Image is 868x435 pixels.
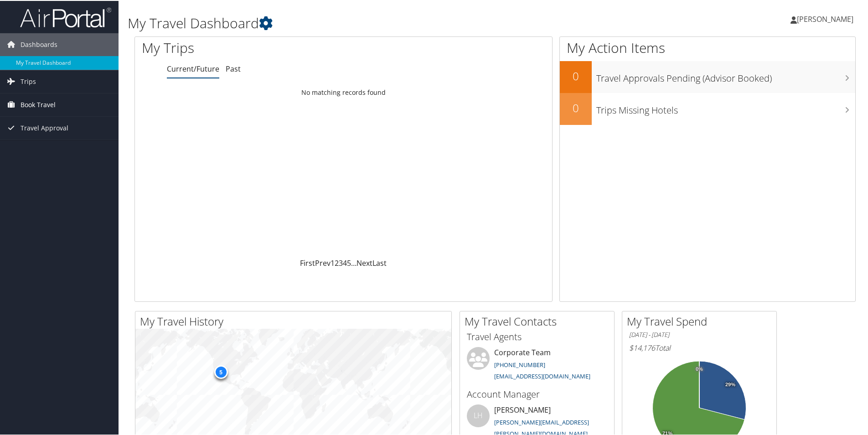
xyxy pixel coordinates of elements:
h2: 0 [560,99,592,115]
div: LH [467,404,490,426]
a: 0Travel Approvals Pending (Advisor Booked) [560,60,855,92]
a: [PERSON_NAME] [790,5,863,32]
span: … [351,257,356,267]
a: 1 [331,257,335,267]
a: Current/Future [167,63,219,73]
a: Past [226,63,241,73]
a: [EMAIL_ADDRESS][DOMAIN_NAME] [494,371,590,379]
a: Last [372,257,387,267]
tspan: 29% [725,381,735,387]
a: 4 [343,257,347,267]
a: 3 [339,257,343,267]
td: No matching records found [135,83,552,100]
a: Next [356,257,372,267]
h2: My Travel Spend [627,313,776,328]
span: Dashboards [21,32,57,55]
div: 5 [214,364,227,378]
span: $14,176 [629,342,655,352]
h3: Trips Missing Hotels [596,98,855,116]
h2: 0 [560,67,592,83]
a: 0Trips Missing Hotels [560,92,855,124]
h3: Travel Approvals Pending (Advisor Booked) [596,67,855,84]
h3: Travel Agents [467,330,607,342]
tspan: 0% [696,366,703,371]
span: [PERSON_NAME] [797,13,853,23]
li: Corporate Team [462,346,612,383]
span: Trips [21,69,36,92]
a: First [300,257,315,267]
a: Prev [315,257,331,267]
h6: [DATE] - [DATE] [629,330,770,338]
h3: Account Manager [467,387,607,400]
h1: My Travel Dashboard [128,13,618,32]
span: Book Travel [21,93,56,115]
a: 5 [347,257,351,267]
span: Travel Approval [21,116,68,139]
h2: My Travel Contacts [465,313,614,328]
h2: My Travel History [140,313,451,328]
a: 2 [335,257,339,267]
img: airportal-logo.png [20,6,111,27]
h1: My Action Items [560,37,855,57]
h6: Total [629,342,770,352]
a: [PHONE_NUMBER] [494,360,545,368]
h1: My Trips [142,37,372,57]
